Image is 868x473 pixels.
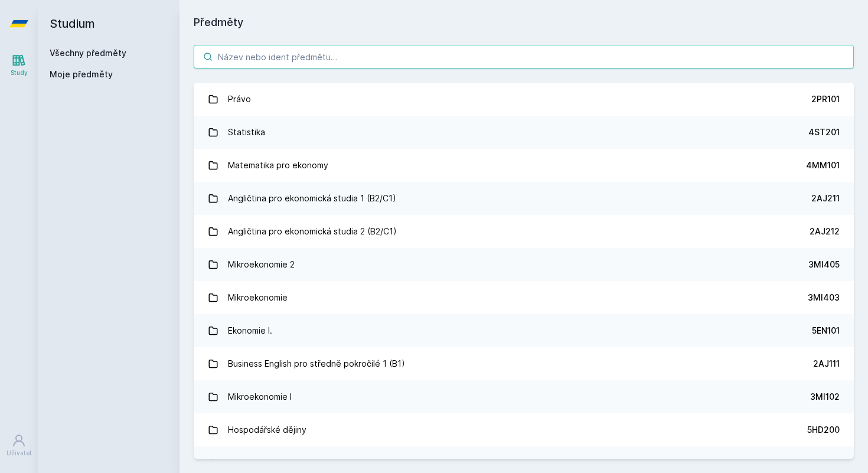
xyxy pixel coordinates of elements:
a: Mikroekonomie I 3MI102 [194,380,854,413]
div: Mikroekonomie 2 [228,253,295,276]
div: 5HD200 [807,424,840,436]
a: Study [2,47,35,83]
div: 2AJ111 [813,358,840,370]
a: Hospodářské dějiny 5HD200 [194,413,854,446]
a: Ekonomie I. 5EN101 [194,314,854,347]
div: Angličtina pro ekonomická studia 2 (B2/C1) [228,220,397,243]
a: Uživatel [2,428,35,464]
div: Business English pro středně pokročilé 1 (B1) [228,352,405,376]
div: Mikroekonomie [228,286,288,309]
h1: Předměty [194,14,854,31]
span: Moje předměty [50,68,113,80]
a: Všechny předměty [50,48,126,58]
div: Uživatel [6,449,31,458]
div: Mikroekonomie I [228,385,292,409]
div: Study [11,68,28,77]
div: 2AJ211 [811,193,840,204]
div: 2PR101 [811,93,840,105]
a: Angličtina pro ekonomická studia 1 (B2/C1) 2AJ211 [194,182,854,215]
a: Mikroekonomie 2 3MI405 [194,248,854,281]
div: 3MI405 [808,259,840,270]
div: 4ST201 [808,126,840,138]
div: 2SE221 [810,457,840,469]
div: 2AJ212 [810,226,840,237]
div: Angličtina pro ekonomická studia 1 (B2/C1) [228,187,396,210]
div: Matematika pro ekonomy [228,154,328,177]
a: Business English pro středně pokročilé 1 (B1) 2AJ111 [194,347,854,380]
a: Právo 2PR101 [194,83,854,116]
div: 3MI403 [808,292,840,304]
div: Ekonomie I. [228,319,272,342]
input: Název nebo ident předmětu… [194,45,854,68]
a: Angličtina pro ekonomická studia 2 (B2/C1) 2AJ212 [194,215,854,248]
div: 5EN101 [812,325,840,337]
div: Statistika [228,120,265,144]
a: Statistika 4ST201 [194,116,854,149]
a: Matematika pro ekonomy 4MM101 [194,149,854,182]
div: Hospodářské dějiny [228,418,306,442]
div: 3MI102 [810,391,840,403]
a: Mikroekonomie 3MI403 [194,281,854,314]
div: Právo [228,87,251,111]
div: 4MM101 [806,159,840,171]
